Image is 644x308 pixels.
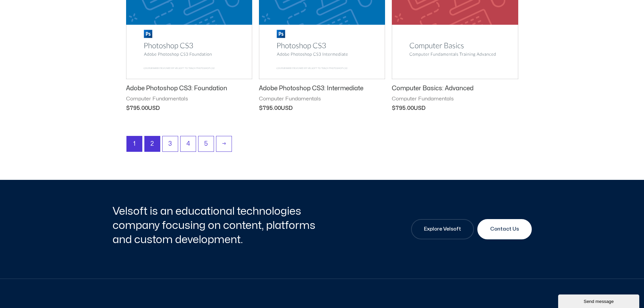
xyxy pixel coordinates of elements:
a: Adobe Photoshop CS3: Intermediate [259,85,385,95]
a: Explore Velsoft [411,219,474,239]
h2: Computer Basics: Advanced [392,85,518,92]
nav: Product Pagination [126,136,518,155]
span: $ [126,105,130,111]
a: Adobe Photoshop CS3: Foundation [126,85,252,95]
h2: Adobe Photoshop CS3: Foundation [126,85,252,92]
h2: Velsoft is an educational technologies company focusing on content, platforms and custom developm... [113,204,320,246]
bdi: 795.00 [259,105,281,111]
span: $ [392,105,396,111]
span: Contact Us [490,225,519,233]
a: Computer Basics: Advanced [392,85,518,95]
a: Contact Us [477,219,532,239]
a: Page 5 [198,136,214,151]
span: Computer Fundamentals [126,96,252,102]
span: Computer Fundamentals [392,96,518,102]
bdi: 795.00 [392,105,414,111]
a: → [216,136,232,151]
bdi: 795.00 [126,105,148,111]
a: Page 3 [163,136,178,151]
span: Computer Fundamentals [259,96,385,102]
span: Explore Velsoft [424,225,461,233]
span: Page 1 [127,136,142,151]
h2: Adobe Photoshop CS3: Intermediate [259,85,385,92]
iframe: chat widget [558,293,641,308]
a: Page 2 [145,136,160,151]
span: $ [259,105,263,111]
a: Page 4 [181,136,196,151]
